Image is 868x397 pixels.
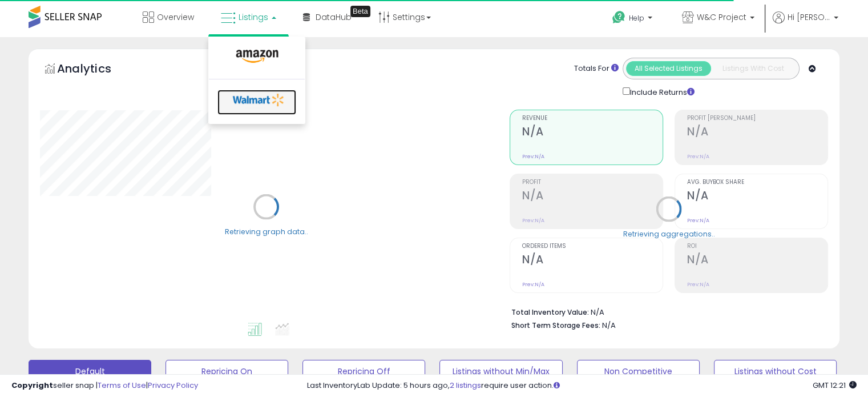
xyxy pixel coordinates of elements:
strong: Copyright [11,380,53,391]
span: Help [629,13,644,23]
button: Repricing On [165,360,288,383]
i: Get Help [612,10,626,25]
span: Listings [239,11,268,23]
div: Retrieving aggregations.. [623,228,715,239]
button: Listings With Cost [710,61,796,76]
div: Totals For [574,63,619,74]
div: Include Returns [614,85,708,98]
a: Hi [PERSON_NAME] [773,11,838,37]
div: Retrieving graph data.. [225,226,308,236]
button: Default [29,360,151,383]
button: All Selected Listings [626,61,711,76]
button: Listings without Min/Max [439,360,562,383]
span: Hi [PERSON_NAME] [788,11,830,23]
h5: Analytics [57,61,134,79]
a: Help [603,2,664,37]
button: Listings without Cost [714,360,837,383]
a: 2 listings [450,380,481,391]
span: DataHub [316,11,352,23]
div: Last InventoryLab Update: 5 hours ago, require user action. [307,380,857,391]
span: 2025-09-16 12:21 GMT [813,380,857,391]
a: Privacy Policy [148,380,198,391]
span: Overview [157,11,194,23]
button: Repricing Off [302,360,425,383]
button: Non Competitive [577,360,700,383]
div: Tooltip anchor [350,6,370,17]
div: seller snap | | [11,380,198,391]
span: W&C Project [697,11,746,23]
a: Terms of Use [98,380,146,391]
